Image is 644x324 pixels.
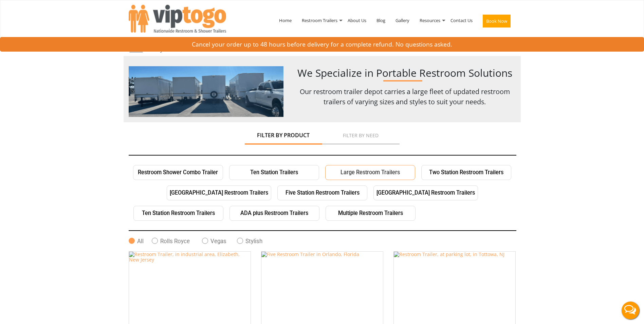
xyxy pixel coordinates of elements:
[394,287,504,293] a: Restroom Trailer, at parking lot, in Tottowa, NJ
[294,66,516,80] h1: We Specialize in Portable Restroom Solutions
[294,87,516,107] p: Our restroom trailer depot carries a large fleet of updated restroom trailers of varying sizes an...
[483,15,511,28] button: Book Now
[152,238,202,245] label: Rolls Royce
[274,3,297,38] a: Home
[129,5,226,33] img: VIPTOGO
[245,129,322,138] a: Filter by Product
[202,238,237,245] label: Vegas
[343,3,371,38] a: About Us
[133,165,223,180] a: Restroom Shower Combo Trailer
[147,47,163,53] a: Gallery
[445,3,478,38] a: Contact Us
[261,287,359,293] a: Five Restroom Trailer in Orlando, Florida
[237,238,276,245] label: Stylish
[415,3,445,38] a: Resources
[133,206,223,221] a: Ten Station Restroom Trailers
[129,287,251,293] a: Restroom Trailer, in industrial area, Elizabeth, New Jersey
[322,129,400,138] a: Filter by Need
[478,3,516,42] a: Book Now
[326,206,416,221] a: Multiple Restroom Trailers
[229,165,319,180] a: Ten Station Trailers
[373,185,478,200] a: [GEOGRAPHIC_DATA] Restroom Trailers
[167,185,271,200] a: [GEOGRAPHIC_DATA] Restroom Trailers
[297,3,343,38] a: Restroom Trailers
[617,297,644,324] button: Live Chat
[129,66,284,117] img: trailer-images.png
[229,206,319,221] a: ADA plus Restroom Trailers
[371,3,390,38] a: Blog
[421,165,511,180] a: Two Station Restroom Trailers
[277,185,367,200] a: Five Station Restroom Trailers
[325,165,415,180] a: Large Restroom Trailers
[130,47,143,53] a: Home
[129,238,152,245] label: All
[390,3,415,38] a: Gallery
